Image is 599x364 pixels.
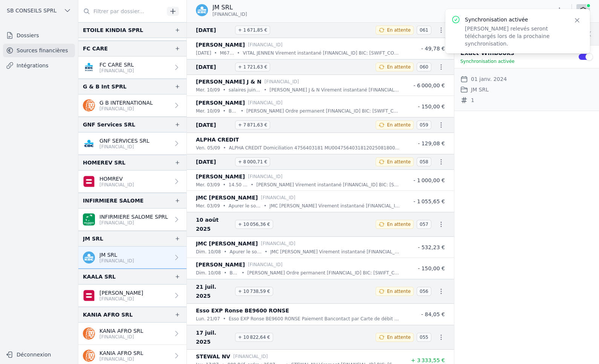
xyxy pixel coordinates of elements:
[3,59,75,72] a: Intégrations
[212,11,247,17] span: [FINANCIAL_ID]
[196,49,211,57] p: [DATE]
[99,327,143,335] p: KANIA AFRO SRL
[251,181,253,189] div: •
[417,333,431,342] span: 055
[223,181,226,189] div: •
[248,173,283,180] p: [FINANCIAL_ID]
[248,99,283,107] p: [FINANCIAL_ID]
[78,56,186,79] a: FC CARE SRL [FINANCIAL_ID]
[196,306,289,315] p: Esso EXP Ronse BE9600 RONSE
[196,239,258,248] p: JMC [PERSON_NAME]
[269,86,400,94] p: [PERSON_NAME] J & N Virement instantané [FINANCIAL_ID] BIC: [SWIFT_CODE] salaires juin juillet ao...
[421,46,445,52] span: - 49,78 €
[78,247,186,269] a: JM SRL [FINANCIAL_ID]
[196,62,232,72] span: [DATE]
[99,175,134,183] p: HOMREV
[196,157,232,166] span: [DATE]
[196,328,232,346] span: 17 juil. 2025
[417,120,431,129] span: 059
[229,315,400,323] p: Esso EXP Ronse BE9600 RONSE Paiement Bancontact par Carte de débit KBC [DATE] 14.27 heures 6703 4...
[246,107,400,115] p: [PERSON_NAME] Ordre permanent [FINANCIAL_ID] BIC: [SWIFT_CODE]
[83,310,133,319] div: KANIA AFRO SRL
[471,75,507,84] dd: 01 janv. 2024
[78,209,186,231] a: INFIRMIERE SALOME SPRL [FINANCIAL_ID]
[83,158,125,167] div: HOMEREV SRL
[83,272,116,281] div: KAALA SRL
[78,94,186,117] a: G B INTERNATIONAL [FINANCIAL_ID]
[212,3,247,12] p: JM SRL
[387,221,411,227] span: En attente
[235,333,273,342] span: + 10 822,64 €
[83,82,127,91] div: G & B Int SPRL
[418,140,445,146] span: - 129,08 €
[411,357,445,363] span: + 3 333,55 €
[413,82,445,88] span: - 6 000,00 €
[235,157,270,166] span: + 8 000,71 €
[196,40,245,49] p: [PERSON_NAME]
[465,16,564,23] p: Synchronisation activée
[78,5,164,18] input: Filtrer par dossier...
[196,260,245,269] p: [PERSON_NAME]
[214,49,217,57] div: •
[99,349,143,357] p: KANIA AFRO SRL
[235,62,270,72] span: + 1 721,63 €
[460,59,515,64] span: Synchronisation activée
[223,86,226,94] div: •
[83,327,95,340] img: ing.png
[264,86,266,94] div: •
[196,315,220,323] p: lun. 21/07
[387,64,411,70] span: En attente
[83,196,144,205] div: INFIRMIERE SALOME
[99,213,168,221] p: INFIRMIERE SALOME SPRL
[99,61,134,69] p: FC CARE SRL
[418,104,445,110] span: - 150,00 €
[224,248,226,256] div: •
[248,261,283,268] p: [FINANCIAL_ID]
[235,26,270,35] span: + 1 671,85 €
[465,25,564,47] p: [PERSON_NAME] relevés seront téléchargés lors de la prochaine synchronisation.
[387,159,411,165] span: En attente
[241,107,243,115] div: •
[78,285,186,307] a: [PERSON_NAME] [FINANCIAL_ID]
[83,61,95,73] img: KBC_BRUSSELS_KREDBEBB.png
[269,202,400,210] p: JMC [PERSON_NAME] Virement instantané [FINANCIAL_ID] BIC: [SWIFT_CODE] Apurer le solde négatif du...
[417,220,431,229] span: 057
[417,26,431,35] span: 061
[264,202,266,210] div: •
[248,269,400,277] p: [PERSON_NAME] Ordre permanent [FINANCIAL_ID] BIC: [SWIFT_CODE]
[248,41,283,49] p: [FINANCIAL_ID]
[417,157,431,166] span: 058
[413,177,445,183] span: - 1 000,00 €
[3,29,75,42] a: Dossiers
[196,193,258,202] p: JMC [PERSON_NAME]
[421,311,445,317] span: - 84,05 €
[387,27,411,33] span: En attente
[83,137,95,149] img: CBC_CREGBEBB.png
[471,85,489,94] dd: JM SRL
[237,49,240,57] div: •
[230,269,239,277] p: BOX
[83,99,95,111] img: ing.png
[196,181,220,189] p: mer. 03/09
[264,78,299,85] p: [FINANCIAL_ID]
[3,5,75,17] button: SB CONSEILS SPRL
[99,296,143,302] p: [FINANCIAL_ID]
[196,172,245,181] p: [PERSON_NAME]
[233,353,268,360] p: [FINANCIAL_ID]
[99,106,153,112] p: [FINANCIAL_ID]
[99,356,143,362] p: [FINANCIAL_ID]
[99,258,134,264] p: [FINANCIAL_ID]
[418,244,445,250] span: - 532,23 €
[196,26,232,35] span: [DATE]
[230,248,262,256] p: Apurer le solde négatif du compte
[387,334,411,340] span: En attente
[261,194,295,201] p: [FINANCIAL_ID]
[261,240,295,247] p: [FINANCIAL_ID]
[387,288,411,294] span: En attente
[196,77,261,86] p: [PERSON_NAME] J & N
[196,202,220,210] p: mer. 03/09
[418,265,445,271] span: - 150,00 €
[223,315,226,323] div: •
[78,171,186,193] a: HOMREV [FINANCIAL_ID]
[235,120,270,129] span: + 7 871,63 €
